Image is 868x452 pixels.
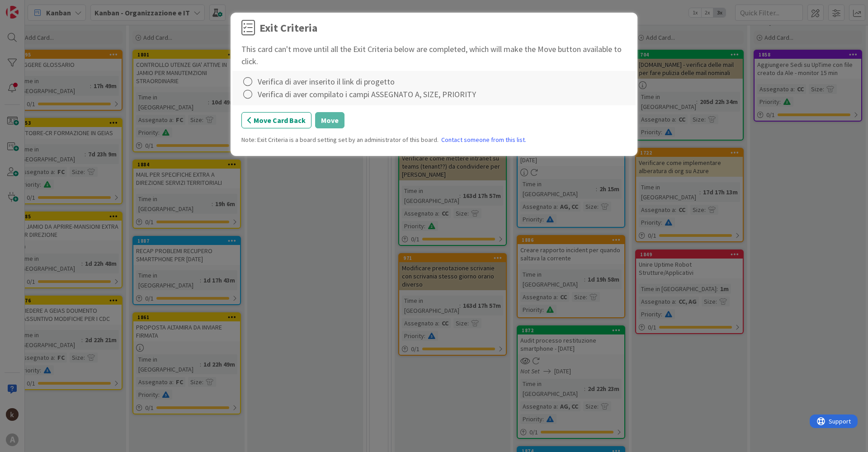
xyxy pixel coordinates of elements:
button: Move Card Back [241,112,311,128]
div: Verifica di aver compilato i campi ASSEGNATO A, SIZE, PRIORITY [258,88,476,100]
div: Exit Criteria [259,20,317,36]
div: This card can't move until all the Exit Criteria below are completed, which will make the Move bu... [241,43,627,67]
div: Note: Exit Criteria is a board setting set by an administrator of this board. [241,135,627,145]
button: Move [315,112,344,128]
span: Support [19,1,41,12]
a: Contact someone from this list. [441,135,526,145]
div: Verifica di aver inserito il link di progetto [258,75,395,88]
